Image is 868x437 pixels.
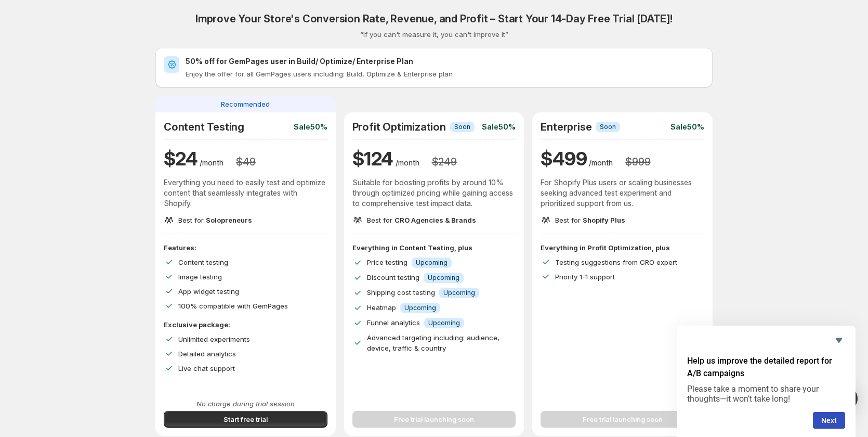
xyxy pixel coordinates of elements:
[200,158,223,168] p: /month
[195,12,673,25] h2: Improve Your Store's Conversion Rate, Revenue, and Profit – Start Your 14-Day Free Trial [DATE]!
[541,121,591,133] h2: Enterprise
[164,146,198,171] h1: $ 24
[164,411,327,428] button: Start free trial
[367,258,407,266] span: Price testing
[367,303,396,312] span: Heatmap
[164,399,327,409] p: No charge during trial session
[428,319,460,327] span: Upcoming
[394,216,476,224] span: CRO Agencies & Brands
[221,99,270,109] span: Recommended
[178,364,235,372] span: Live chat support
[367,333,499,352] span: Advanced targeting including: audience, device, traffic & country
[352,146,393,171] h1: $ 124
[367,215,476,225] p: Best for
[443,289,475,297] span: Upcoming
[600,123,616,131] span: Soon
[178,273,222,281] span: Image testing
[206,216,252,224] span: Solopreneurs
[236,156,255,168] h3: $ 49
[541,146,587,171] h1: $ 499
[178,302,288,310] span: 100% compatible with GemPages
[164,319,327,330] p: Exclusive package:
[360,29,508,40] p: “If you can't measure it, you can't improve it”
[589,158,613,168] p: /month
[555,215,625,225] p: Best for
[178,258,228,266] span: Content testing
[178,335,250,343] span: Unlimited experiments
[178,287,239,295] span: App widget testing
[294,122,327,132] p: Sale 50%
[687,334,845,429] div: Help us improve the detailed report for A/B campaigns
[432,156,457,168] h3: $ 249
[367,318,420,327] span: Funnel analytics
[178,215,252,225] p: Best for
[404,304,436,312] span: Upcoming
[186,69,704,79] p: Enjoy the offer for all GemPages users including: Build, Optimize & Enterprise plan
[482,122,516,132] p: Sale 50%
[164,242,327,253] p: Features:
[352,242,516,253] p: Everything in Content Testing, plus
[223,414,268,425] span: Start free trial
[583,216,625,224] span: Shopify Plus
[164,121,244,133] h2: Content Testing
[186,56,704,67] h2: 50% off for GemPages user in Build/ Optimize/ Enterprise Plan
[396,158,419,168] p: /month
[670,122,704,132] p: Sale 50%
[164,177,327,209] p: Everything you need to easily test and optimize content that seamlessly integrates with Shopify.
[687,384,845,404] p: Please take a moment to share your thoughts—it won’t take long!
[555,273,615,281] span: Priority 1-1 support
[428,274,459,282] span: Upcoming
[625,156,650,168] h3: $ 999
[178,350,236,358] span: Detailed analytics
[555,258,677,266] span: Testing suggestions from CRO expert
[352,177,516,209] p: Suitable for boosting profits by around 10% through optimized pricing while gaining access to com...
[367,273,419,281] span: Discount testing
[813,412,845,429] button: Next question
[833,334,845,346] button: Hide survey
[367,288,435,297] span: Shipping cost testing
[416,259,448,267] span: Upcoming
[352,121,446,133] h2: Profit Optimization
[541,177,704,209] p: For Shopify Plus users or scaling businesses seeking advanced test experiment and prioritized sup...
[454,123,470,131] span: Soon
[541,242,704,253] p: Everything in Profit Optimization, plus
[687,355,845,380] h2: Help us improve the detailed report for A/B campaigns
